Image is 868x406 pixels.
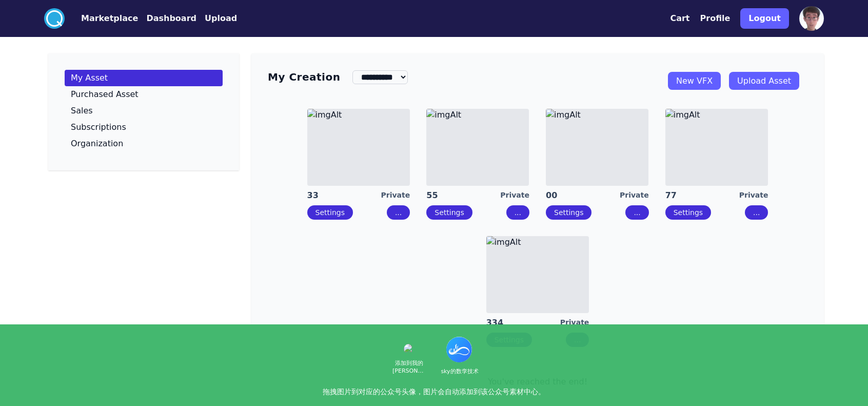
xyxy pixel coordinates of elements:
a: 55 [426,190,500,201]
button: ... [625,205,648,220]
a: Upload [196,12,237,25]
img: imgAlt [426,109,529,186]
p: Subscriptions [71,123,126,131]
a: 77 [665,190,739,201]
div: Private [620,190,649,201]
div: Private [560,317,589,328]
p: Purchased Asset [71,90,139,99]
a: Organization [65,136,223,152]
button: Upload [205,12,237,25]
a: Marketplace [65,12,138,25]
a: Logout [740,4,789,33]
button: Settings [546,205,591,220]
a: 334 [486,317,560,328]
button: Marketplace [81,12,138,25]
p: My Asset [71,74,108,82]
button: ... [506,205,529,220]
a: Subscriptions [65,119,223,136]
button: Dashboard [146,12,196,25]
p: Organization [71,140,123,148]
a: 00 [546,190,620,201]
button: ... [745,205,768,220]
a: My Asset [65,70,223,86]
img: imgAlt [665,109,768,186]
button: Cart [670,12,689,25]
img: profile [799,6,824,31]
button: Settings [307,205,353,220]
div: Private [739,190,768,201]
img: imgAlt [486,236,589,313]
a: Sales [65,103,223,119]
a: 33 [307,190,381,201]
a: Upload Asset [729,72,799,90]
img: imgAlt [307,109,410,186]
button: Profile [700,12,731,25]
a: Settings [315,208,345,217]
h3: My Creation [268,70,340,84]
a: Settings [674,208,703,217]
p: Sales [71,107,93,115]
button: Settings [426,205,472,220]
a: Dashboard [138,12,196,25]
a: Purchased Asset [65,86,223,103]
a: New VFX [668,72,721,90]
button: ... [387,205,410,220]
div: Private [381,190,410,201]
img: imgAlt [546,109,648,186]
a: Settings [435,208,464,217]
button: Settings [665,205,711,220]
button: Logout [740,8,789,29]
a: Settings [554,208,583,217]
div: Private [500,190,529,201]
